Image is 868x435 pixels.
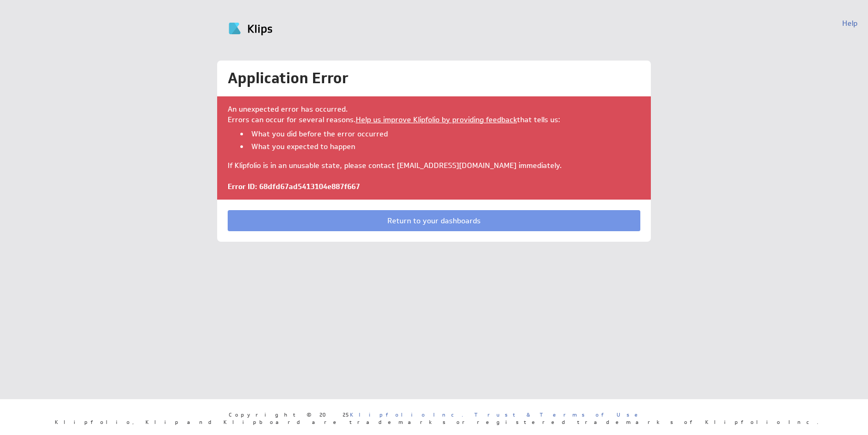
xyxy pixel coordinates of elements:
p: Errors can occur for several reasons. that tells us: [228,115,641,125]
img: Klipfolio klips logo [228,18,321,43]
p: If Klipfolio is in an unusable state, please contact [EMAIL_ADDRESS][DOMAIN_NAME] immediately. [228,161,641,171]
p: Error ID: 68dfd67ad5413104e887f667 [228,182,641,192]
p: An unexpected error has occurred. [228,104,641,115]
a: Help us improve Klipfolio by providing feedback [356,115,517,124]
li: What you did before the error occurred [249,130,641,137]
a: Trust & Terms of Use [474,411,645,418]
a: Help [842,18,857,28]
h1: Application Error [228,71,641,86]
li: What you expected to happen [249,143,641,150]
span: Klipfolio, Klip and Klipboard are trademarks or registered trademarks of Klipfolio Inc. [55,419,818,424]
span: Copyright © 2025 [229,412,463,417]
a: Klipfolio Inc. [350,411,463,418]
a: Return to your dashboards [228,210,641,231]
